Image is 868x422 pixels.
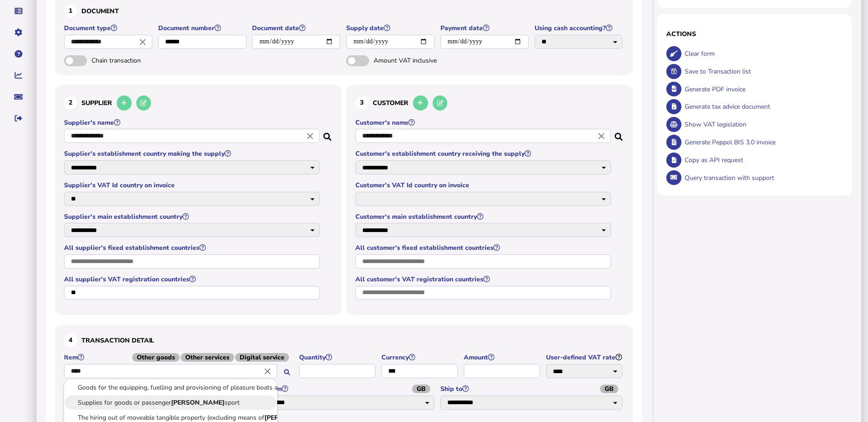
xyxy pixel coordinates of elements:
a: Goods for the equipping, fuelling and provisioning of pleasure boats and private aircraft or any ... [71,382,270,393]
b: [PERSON_NAME] [264,413,318,422]
a: Supplies for goods or passenger sport [71,397,270,408]
b: [PERSON_NAME] [171,398,225,407]
i: Close [263,366,273,376]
